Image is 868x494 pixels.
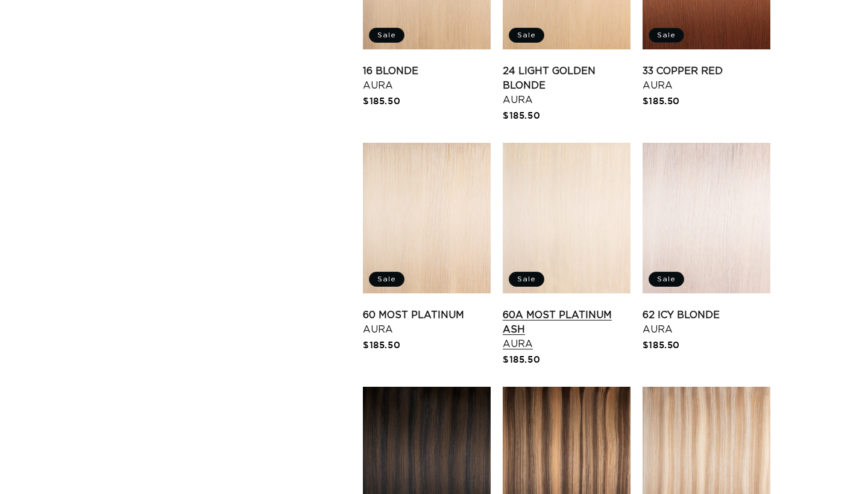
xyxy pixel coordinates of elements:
[363,64,491,93] a: 16 Blonde Aura
[643,64,770,93] a: 33 Copper Red Aura
[363,308,491,337] a: 60 Most Platinum Aura
[643,308,770,337] a: 62 Icy Blonde Aura
[503,64,631,107] a: 24 Light Golden Blonde Aura
[808,436,868,494] iframe: Chat Widget
[503,308,631,351] a: 60A Most Platinum Ash Aura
